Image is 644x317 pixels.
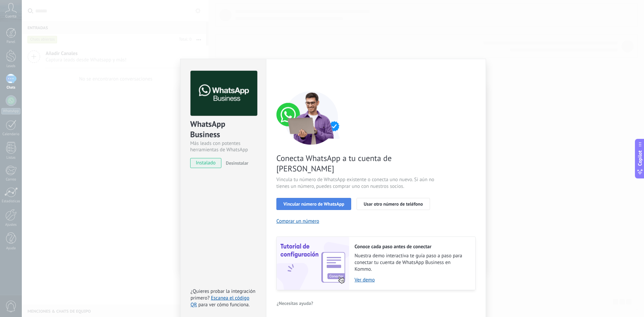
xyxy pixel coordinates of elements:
button: Desinstalar [223,158,248,168]
span: Conecta WhatsApp a tu cuenta de [PERSON_NAME] [276,153,436,174]
img: logo_main.png [191,71,257,116]
button: Usar otro número de teléfono [357,198,430,210]
button: ¿Necesitas ayuda? [276,298,314,308]
div: WhatsApp Business [190,119,256,140]
span: Copilot [637,150,643,166]
h2: Conoce cada paso antes de conectar [355,244,469,250]
span: ¿Quieres probar la integración primero? [191,288,256,301]
span: Usar otro número de teléfono [364,202,423,206]
button: Comprar un número [276,218,319,224]
span: instalado [191,158,221,168]
button: Vincular número de WhatsApp [276,198,351,210]
span: Vincular número de WhatsApp [283,202,344,206]
a: Escanea el código QR [191,295,249,308]
span: Vincula tu número de WhatsApp existente o conecta uno nuevo. Si aún no tienes un número, puedes c... [276,176,436,190]
span: ¿Necesitas ayuda? [277,301,313,306]
a: Ver demo [355,277,469,283]
span: para ver cómo funciona. [198,302,250,308]
div: Más leads con potentes herramientas de WhatsApp [190,140,256,153]
span: Nuestra demo interactiva te guía paso a paso para conectar tu cuenta de WhatsApp Business en Kommo. [355,253,469,273]
img: connect number [276,91,347,145]
span: Desinstalar [226,160,248,166]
